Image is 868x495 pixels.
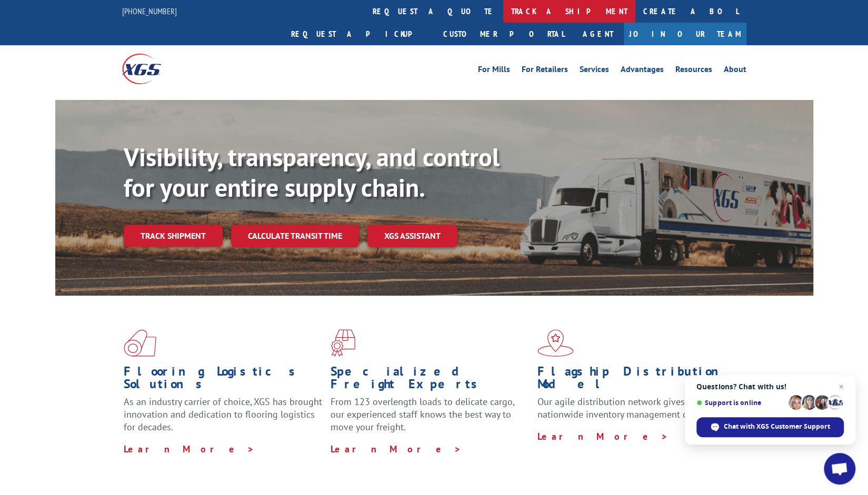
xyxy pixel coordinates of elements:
h1: Flagship Distribution Model [537,365,736,396]
span: Questions? Chat with us! [696,382,844,391]
a: Learn More > [331,443,462,455]
a: Join Our Team [624,23,746,45]
a: Resources [675,65,712,77]
a: Agent [572,23,624,45]
a: For Mills [478,65,510,77]
span: Support is online [696,399,785,407]
h1: Flooring Logistics Solutions [124,365,323,396]
p: From 123 overlength loads to delicate cargo, our experienced staff knows the best way to move you... [331,396,530,442]
a: Learn More > [124,443,255,455]
a: Learn More > [537,430,669,442]
img: xgs-icon-focused-on-flooring-red [331,329,355,357]
div: Chat with XGS Customer Support [696,417,844,437]
span: Our agile distribution network gives you nationwide inventory management on demand. [537,396,731,420]
div: Open chat [824,453,855,484]
a: Track shipment [124,225,223,247]
h1: Specialized Freight Experts [331,365,530,396]
a: For Retailers [522,65,568,77]
a: [PHONE_NUMBER] [122,6,177,16]
span: Close chat [835,380,847,393]
a: Customer Portal [435,23,572,45]
a: Advantages [621,65,664,77]
a: Request a pickup [283,23,435,45]
a: XGS ASSISTANT [367,225,457,247]
a: Services [580,65,609,77]
span: Chat with XGS Customer Support [724,422,830,431]
b: Visibility, transparency, and control for your entire supply chain. [124,140,500,204]
span: As an industry carrier of choice, XGS has brought innovation and dedication to flooring logistics... [124,396,322,433]
img: xgs-icon-flagship-distribution-model-red [537,329,574,357]
img: xgs-icon-total-supply-chain-intelligence-red [124,329,156,357]
a: Calculate transit time [231,225,359,247]
a: About [724,65,746,77]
